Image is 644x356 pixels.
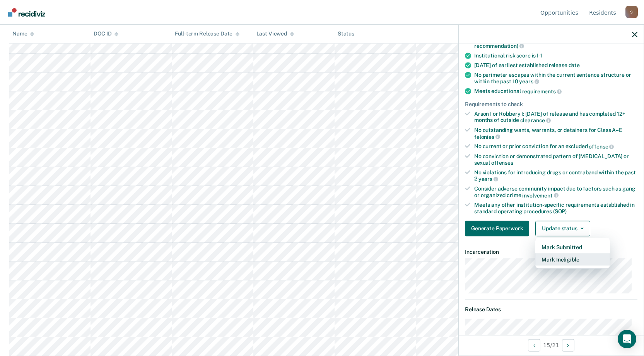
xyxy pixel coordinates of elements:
[474,143,637,150] div: No current or prior conviction for an excluded
[465,101,637,107] div: Requirements to check
[465,248,637,255] dt: Incarceration
[522,192,558,198] span: involvement
[459,335,644,355] div: 15 / 21
[12,31,34,37] div: Name
[535,241,610,253] button: Mark Submitted
[625,6,638,18] button: Profile dropdown button
[474,153,637,166] div: No conviction or demonstrated pattern of [MEDICAL_DATA] or sexual
[474,127,637,140] div: No outstanding wants, warrants, or detainers for Class A–E
[474,62,637,68] div: [DATE] of earliest established release
[474,52,637,59] div: Institutional risk score is
[478,176,498,182] span: years
[537,52,542,58] span: I-1
[562,339,574,351] button: Next Opportunity
[553,208,567,214] span: (SOP)
[528,339,540,351] button: Previous Opportunity
[589,143,614,150] span: offense
[618,330,636,348] div: Open Intercom Messenger
[625,6,638,18] div: S
[474,88,637,95] div: Meets educational
[535,253,610,265] button: Mark Ineligible
[522,88,562,94] span: requirements
[569,62,580,68] span: date
[535,238,610,268] div: Dropdown Menu
[474,169,637,182] div: No violations for introducing drugs or contraband within the past 2
[256,31,294,37] div: Last Viewed
[465,221,529,236] button: Generate Paperwork
[474,71,637,84] div: No perimeter escapes within the current sentence structure or within the past 10
[338,31,354,37] div: Status
[474,185,637,198] div: Consider adverse community impact due to factors such as gang or organized crime
[465,306,637,312] dt: Release Dates
[535,221,590,236] button: Update status
[520,117,551,123] span: clearance
[474,110,637,123] div: Arson I or Robbery I: [DATE] of release and has completed 12+ months of outside
[474,202,637,215] div: Meets any other institution-specific requirements established in standard operating procedures
[94,31,118,37] div: DOC ID
[491,159,513,165] span: offenses
[474,42,524,49] span: recommendation)
[175,31,239,37] div: Full-term Release Date
[474,133,500,140] span: felonies
[519,78,539,84] span: years
[8,8,45,17] img: Recidiviz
